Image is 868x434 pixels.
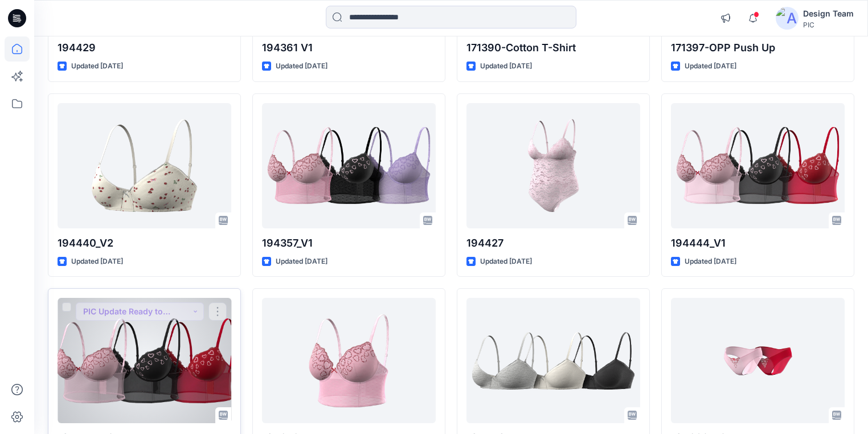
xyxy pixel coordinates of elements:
p: 194429 [58,40,231,56]
p: Updated [DATE] [685,256,736,268]
p: 194427 [466,235,640,251]
p: Updated [DATE] [71,60,123,72]
a: 194440_V1 [466,298,640,423]
a: 194440_V2 [58,103,231,228]
a: 194362_V2 [671,298,845,423]
a: 194357_V1 [262,103,436,228]
p: Updated [DATE] [276,256,327,268]
p: 194444_V1 [671,235,845,251]
p: Updated [DATE] [276,60,327,72]
a: 194427 [466,103,640,228]
div: PIC [803,21,854,29]
img: avatar [776,7,799,30]
a: 194444_V1 [671,103,845,228]
a: 194358_V1 [262,298,436,423]
a: 194444_V2 [58,298,231,423]
p: 194440_V2 [58,235,231,251]
p: 171390-Cotton T-Shirt [466,40,640,56]
p: 194361 V1 [262,40,436,56]
p: Updated [DATE] [685,60,736,72]
p: Updated [DATE] [480,256,532,268]
p: 194357_V1 [262,235,436,251]
p: 171397-OPP Push Up [671,40,845,56]
p: Updated [DATE] [480,60,532,72]
p: Updated [DATE] [71,256,123,268]
div: Design Team [803,7,854,21]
